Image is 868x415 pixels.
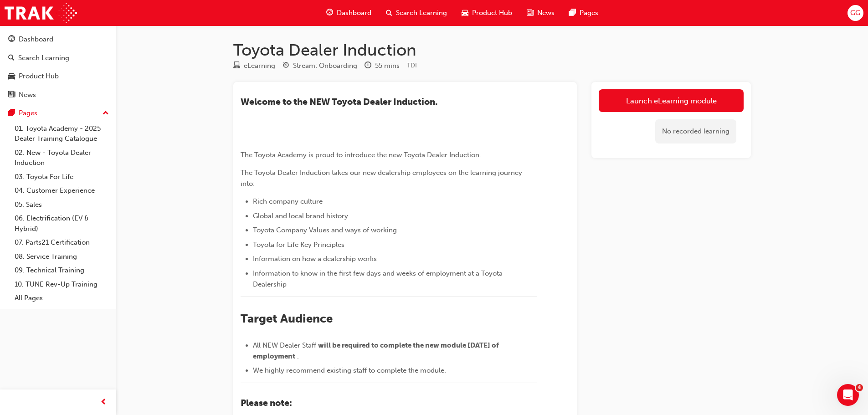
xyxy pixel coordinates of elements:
div: Search Learning [18,53,69,63]
span: All NEW Dealer Staff [253,341,316,349]
span: news-icon [527,7,534,19]
div: Product Hub [19,71,59,82]
div: eLearning [244,61,275,71]
span: Learning resource code [407,61,417,69]
span: guage-icon [8,36,15,44]
button: DashboardSearch LearningProduct HubNews [4,29,113,105]
button: Pages [4,105,113,122]
div: Dashboard [19,34,53,45]
span: Rich company culture [253,197,323,205]
div: No recorded learning [655,119,736,143]
span: prev-icon [100,397,107,408]
a: Search Learning [4,50,113,67]
a: news-iconNews [519,4,562,22]
span: up-icon [103,108,109,119]
span: pages-icon [8,109,15,118]
span: The Toyota Academy is proud to introduce the new Toyota Dealer Induction. [241,151,481,159]
span: We highly recommend existing staff to complete the module. [253,366,446,374]
span: car-icon [462,7,468,19]
a: Launch eLearning module [599,89,744,112]
span: pages-icon [569,7,576,19]
a: 07. Parts21 Certification [11,236,113,250]
img: Trak [5,3,77,23]
iframe: Intercom live chat [837,384,859,406]
span: learningResourceType_ELEARNING-icon [233,62,240,70]
button: GG [847,5,863,21]
a: car-iconProduct Hub [454,4,519,22]
span: Toyota for Life Key Principles [253,241,344,249]
span: ​Welcome to the NEW Toyota Dealer Induction. [241,97,437,107]
a: 08. Service Training [11,250,113,264]
div: News [19,90,36,100]
a: pages-iconPages [562,4,606,22]
h1: Toyota Dealer Induction [233,40,751,60]
span: Search Learning [396,8,447,18]
a: 03. Toyota For Life [11,170,113,184]
a: 09. Technical Training [11,263,113,277]
span: Toyota Company Values and ways of working [253,226,397,234]
div: Stream [282,60,357,72]
span: Dashboard [337,8,371,18]
span: clock-icon [365,62,371,70]
span: will be required to complete the new module [DATE] of employment [253,341,500,360]
div: Duration [365,60,400,72]
a: 01. Toyota Academy - 2025 Dealer Training Catalogue [11,122,113,146]
a: News [4,87,113,103]
span: Pages [580,8,598,18]
span: news-icon [8,91,15,99]
span: 4 [856,384,863,391]
span: target-icon [282,62,289,70]
span: Product Hub [472,8,512,18]
span: guage-icon [326,7,333,19]
div: 55 mins [375,61,400,71]
a: 06. Electrification (EV & Hybrid) [11,211,113,236]
span: The Toyota Dealer Induction takes our new dealership employees on the learning journey into: [241,169,524,188]
span: . [297,352,299,360]
span: Global and local brand history [253,212,348,220]
a: guage-iconDashboard [319,4,379,22]
span: Information on how a dealership works [253,255,377,263]
a: All Pages [11,291,113,305]
a: Product Hub [4,68,113,85]
span: search-icon [386,7,392,19]
a: 05. Sales [11,198,113,212]
span: search-icon [8,54,15,62]
span: car-icon [8,72,15,81]
span: Information to know in the first few days and weeks of employment at a Toyota Dealership [253,269,504,288]
a: 10. TUNE Rev-Up Training [11,277,113,292]
span: GG [850,8,860,18]
a: 02. New - Toyota Dealer Induction [11,146,113,170]
span: Target Audience [241,312,333,326]
span: Please note: [241,398,292,408]
a: search-iconSearch Learning [379,4,454,22]
div: Pages [19,108,37,118]
div: Stream: Onboarding [293,61,357,71]
span: News [537,8,555,18]
a: Dashboard [4,31,113,48]
div: Type [233,60,275,72]
a: 04. Customer Experience [11,184,113,198]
